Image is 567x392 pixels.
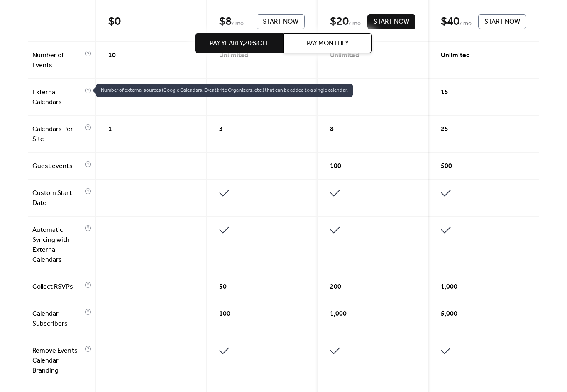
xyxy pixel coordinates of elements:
[330,161,341,171] span: 100
[367,14,415,29] button: Start Now
[441,282,457,292] span: 1,000
[32,51,82,71] span: Number of Events
[219,309,230,319] span: 100
[32,309,82,329] span: Calendar Subscribers
[219,124,223,134] span: 3
[32,282,82,292] span: Collect RSVPs
[330,124,334,134] span: 8
[219,88,223,97] span: 2
[32,346,82,376] span: Remove Events Calendar Branding
[330,282,341,292] span: 200
[32,225,82,265] span: Automatic Syncing with External Calendars
[441,309,457,319] span: 5,000
[283,33,372,53] button: Pay Monthly
[108,124,112,134] span: 1
[441,15,459,29] div: $ 40
[441,124,448,134] span: 25
[210,39,269,49] span: Pay Yearly, 20% off
[374,17,409,27] span: Start Now
[459,19,472,29] span: / mo
[219,282,227,292] span: 50
[330,309,347,319] span: 1,000
[478,14,526,29] button: Start Now
[32,161,82,171] span: Guest events
[484,17,520,27] span: Start Now
[32,188,82,208] span: Custom Start Date
[32,88,82,107] span: External Calendars
[441,161,452,171] span: 500
[32,124,82,144] span: Calendars Per Site
[108,88,112,97] span: 1
[108,15,121,29] div: $ 0
[108,51,116,61] span: 10
[441,51,470,61] span: Unlimited
[307,39,349,49] span: Pay Monthly
[195,33,283,53] button: Pay Yearly,20%off
[96,84,352,97] span: Number of external sources (Google Calendars, Eventbrite Organizers, etc.) that can be added to a...
[330,88,334,97] span: 5
[441,88,448,97] span: 15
